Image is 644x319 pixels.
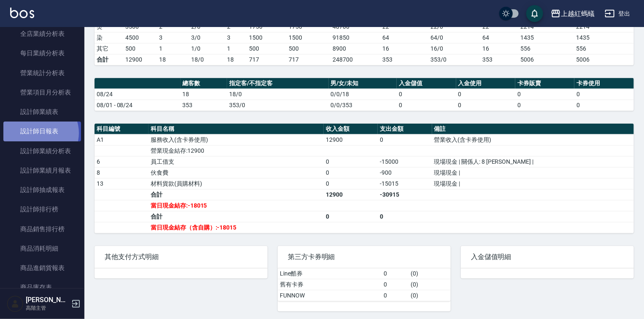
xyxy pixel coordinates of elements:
[574,78,634,89] th: 卡券使用
[428,54,480,65] td: 353/0
[3,258,81,278] a: 商品進銷貨報表
[227,100,328,111] td: 353/0
[526,5,543,22] button: save
[3,219,81,239] a: 商品銷售排行榜
[480,43,518,54] td: 16
[324,211,378,222] td: 0
[149,189,324,200] td: 合計
[95,178,149,189] td: 13
[189,54,225,65] td: 18/0
[247,43,287,54] td: 500
[149,178,324,189] td: 材料貨款(員購材料)
[181,78,227,89] th: 總客數
[149,200,324,211] td: 當日現金結存:-18015
[397,100,456,111] td: 0
[278,268,382,279] td: Line酷券
[515,89,574,100] td: 0
[324,134,378,145] td: 12900
[278,279,382,290] td: 舊有卡券
[157,54,189,65] td: 18
[480,54,518,65] td: 353
[432,134,634,145] td: 營業收入(含卡券使用)
[324,156,378,167] td: 0
[10,8,34,18] img: Logo
[382,268,409,279] td: 0
[123,32,157,43] td: 4500
[324,167,378,178] td: 0
[378,167,432,178] td: -900
[547,5,598,22] button: 上越紅螞蟻
[225,43,247,54] td: 1
[397,89,456,100] td: 0
[324,178,378,189] td: 0
[380,43,428,54] td: 16
[456,89,515,100] td: 0
[574,89,634,100] td: 0
[247,54,287,65] td: 717
[149,156,324,167] td: 員工借支
[3,200,81,219] a: 設計師排行榜
[382,279,409,290] td: 0
[181,100,227,111] td: 353
[189,43,225,54] td: 1 / 0
[287,54,330,65] td: 717
[329,100,397,111] td: 0/0/353
[157,32,189,43] td: 3
[574,32,634,43] td: 1435
[518,43,574,54] td: 556
[378,178,432,189] td: -15015
[278,268,451,301] table: a dense table
[149,222,324,233] td: 當日現金結存（含自購）:-18015
[518,32,574,43] td: 1435
[515,100,574,111] td: 0
[149,124,324,135] th: 科目名稱
[105,253,257,261] span: 其他支付方式明細
[428,32,480,43] td: 64 / 0
[330,43,380,54] td: 8900
[26,296,69,304] h5: [PERSON_NAME]
[456,78,515,89] th: 入金使用
[149,145,324,156] td: 營業現金結存:12900
[574,100,634,111] td: 0
[324,189,378,200] td: 12900
[95,43,123,54] td: 其它
[471,253,624,261] span: 入金儲值明細
[330,32,380,43] td: 91850
[95,124,149,135] th: 科目編號
[278,290,382,301] td: FUNNOW
[149,134,324,145] td: 服務收入(含卡券使用)
[3,102,81,122] a: 設計師業績表
[287,43,330,54] td: 500
[3,239,81,258] a: 商品消耗明細
[3,161,81,180] a: 設計師業績月報表
[95,89,181,100] td: 08/24
[561,8,595,19] div: 上越紅螞蟻
[288,253,441,261] span: 第三方卡券明細
[432,156,634,167] td: 現場現金 | 關係人: 8 [PERSON_NAME] |
[225,54,247,65] td: 18
[397,78,456,89] th: 入金儲值
[574,43,634,54] td: 556
[409,279,451,290] td: ( 0 )
[409,290,451,301] td: ( 0 )
[3,122,81,141] a: 設計師日報表
[324,124,378,135] th: 收入金額
[95,167,149,178] td: 8
[95,32,123,43] td: 染
[287,32,330,43] td: 1500
[409,268,451,279] td: ( 0 )
[456,100,515,111] td: 0
[95,54,123,65] td: 合計
[95,156,149,167] td: 6
[378,134,432,145] td: 0
[227,89,328,100] td: 18/0
[380,54,428,65] td: 353
[518,54,574,65] td: 5006
[378,124,432,135] th: 支出金額
[378,211,432,222] td: 0
[574,54,634,65] td: 5006
[382,290,409,301] td: 0
[227,78,328,89] th: 指定客/不指定客
[380,32,428,43] td: 64
[3,180,81,200] a: 設計師抽成報表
